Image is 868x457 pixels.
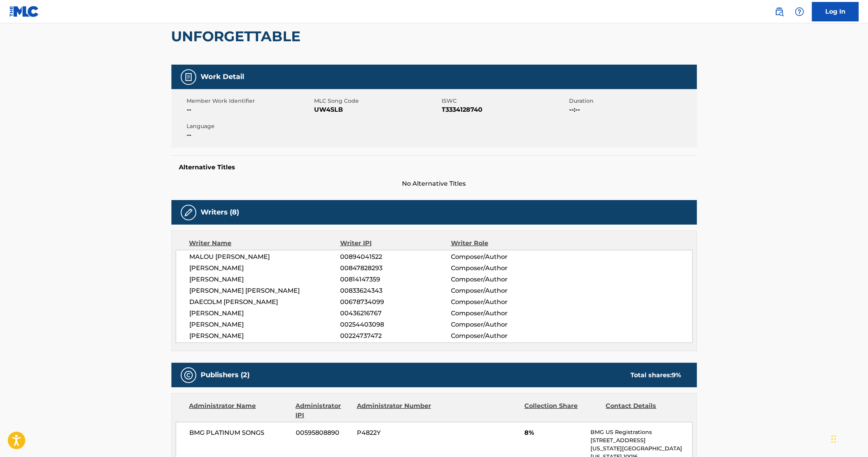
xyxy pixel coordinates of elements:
[631,371,681,380] div: Total shares:
[672,371,681,379] span: 9 %
[606,401,681,420] div: Contact Details
[451,264,552,273] span: Composer/Author
[357,428,432,438] span: P4822Y
[340,320,451,329] span: 00254403098
[314,105,440,114] span: UW4SLB
[314,97,440,105] span: MLC Song Code
[340,264,451,273] span: 00847828293
[171,179,697,188] span: No Alternative Titles
[451,320,552,329] span: Composer/Author
[451,286,552,295] span: Composer/Author
[451,331,552,341] span: Composer/Author
[190,264,341,273] span: [PERSON_NAME]
[184,72,193,82] img: Work Detail
[187,105,313,114] span: --
[190,331,341,341] span: [PERSON_NAME]
[201,72,245,81] h5: Work Detail
[524,401,600,420] div: Collection Share
[340,309,451,318] span: 00436216767
[442,97,568,105] span: ISWC
[179,163,689,171] h5: Alternative Titles
[187,97,313,105] span: Member Work Identifier
[190,275,341,284] span: [PERSON_NAME]
[9,6,39,17] img: MLC Logo
[792,4,807,19] div: Help
[190,286,341,295] span: [PERSON_NAME] [PERSON_NAME]
[190,252,341,262] span: MALOU [PERSON_NAME]
[812,2,859,21] a: Log In
[451,239,552,248] div: Writer Role
[184,371,193,380] img: Publishers
[451,309,552,318] span: Composer/Author
[190,297,341,307] span: DAECOLM [PERSON_NAME]
[340,252,451,262] span: 00894041522
[451,252,552,262] span: Composer/Author
[340,239,451,248] div: Writer IPI
[524,428,585,438] span: 8%
[569,97,695,105] span: Duration
[296,428,351,438] span: 00595808890
[795,7,804,16] img: help
[189,401,290,420] div: Administrator Name
[190,309,341,318] span: [PERSON_NAME]
[775,7,784,16] img: search
[184,208,193,217] img: Writers
[829,420,868,457] iframe: Chat Widget
[442,105,568,114] span: T3334128740
[451,275,552,284] span: Composer/Author
[201,371,250,380] h5: Publishers (2)
[831,427,836,451] div: Drag
[187,130,313,140] span: --
[190,320,341,329] span: [PERSON_NAME]
[340,275,451,284] span: 00814147359
[296,401,351,420] div: Administrator IPI
[171,28,305,45] h2: UNFORGETTABLE
[569,105,695,114] span: --:--
[590,436,692,445] p: [STREET_ADDRESS]
[201,208,239,217] h5: Writers (8)
[357,401,432,420] div: Administrator Number
[590,428,692,436] p: BMG US Registrations
[189,239,341,248] div: Writer Name
[190,428,290,438] span: BMG PLATINUM SONGS
[187,122,313,130] span: Language
[340,331,451,341] span: 00224737472
[451,297,552,307] span: Composer/Author
[340,286,451,295] span: 00833624343
[772,4,787,19] a: Public Search
[340,297,451,307] span: 00678734099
